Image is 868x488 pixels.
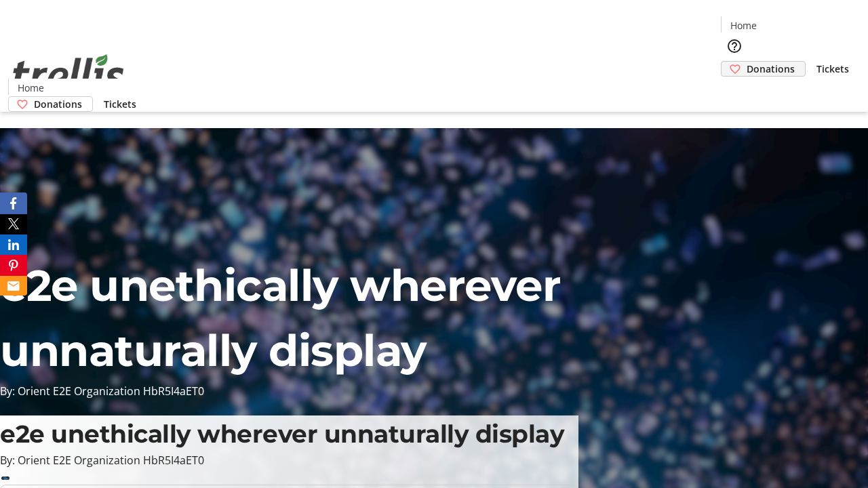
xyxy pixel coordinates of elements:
a: Donations [8,96,93,112]
a: Donations [721,61,806,77]
span: Donations [747,62,795,76]
a: Home [9,81,52,95]
img: Orient E2E Organization HbR5I4aET0's Logo [8,39,129,107]
span: Donations [34,97,82,111]
a: Tickets [806,62,860,76]
span: Tickets [104,97,136,111]
span: Home [18,81,44,95]
a: Tickets [93,97,147,111]
span: Tickets [816,62,849,76]
button: Help [721,33,748,60]
a: Home [722,18,765,33]
button: Cart [721,77,748,104]
span: Home [730,18,757,33]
